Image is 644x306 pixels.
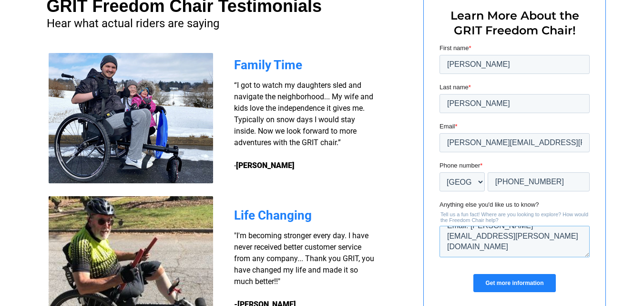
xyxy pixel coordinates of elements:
[234,208,312,222] span: Life Changing
[234,231,374,286] span: "I'm becoming stronger every day. I have never received better customer service from any company....
[234,58,302,72] span: Family Time
[236,161,295,170] strong: [PERSON_NAME]
[440,43,590,300] iframe: Form 0
[234,81,373,170] span: “I got to watch my daughters sled and navigate the neighborhood... My wife and kids love the inde...
[47,17,219,30] span: Hear what actual riders are saying
[450,9,579,37] span: Learn More About the GRIT Freedom Chair!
